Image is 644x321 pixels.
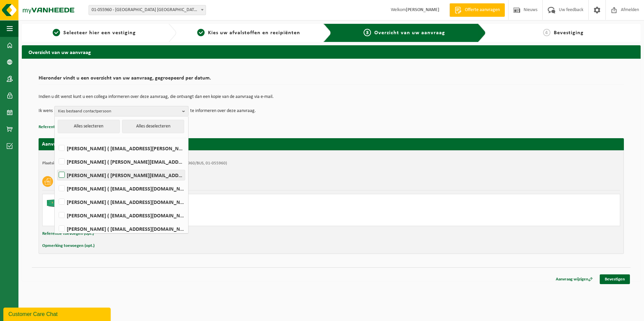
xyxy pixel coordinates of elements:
label: [PERSON_NAME] ( [PERSON_NAME][EMAIL_ADDRESS][DOMAIN_NAME] ) [57,170,185,180]
iframe: chat widget [3,306,112,321]
a: 2Kies uw afvalstoffen en recipiënten [180,29,318,37]
p: Ik wens [39,106,53,116]
a: Bevestigen [600,274,630,284]
a: 1Selecteer hier een vestiging [25,29,163,37]
span: Offerte aanvragen [463,7,501,13]
span: Overzicht van uw aanvraag [374,30,445,36]
div: Ophalen en plaatsen lege container [73,208,358,214]
span: Kies bestaand contactpersoon [58,106,179,116]
button: Opmerking toevoegen (opt.) [42,242,95,250]
span: 4 [543,29,550,36]
strong: Aanvraag voor [DATE] [42,142,92,147]
span: Bevestiging [554,30,584,36]
button: Referentie toevoegen (opt.) [42,229,94,238]
img: HK-XC-30-GN-00.png [46,198,66,208]
h2: Overzicht van uw aanvraag [22,45,641,58]
span: 2 [197,29,205,36]
label: [PERSON_NAME] ( [EMAIL_ADDRESS][DOMAIN_NAME] ) [57,197,185,207]
p: te informeren over deze aanvraag. [190,106,256,116]
label: [PERSON_NAME] ( [PERSON_NAME][EMAIL_ADDRESS][DOMAIN_NAME] ) [57,157,185,167]
strong: [PERSON_NAME] [406,7,439,12]
a: Aanvraag wijzigen [551,274,598,284]
button: Alles selecteren [58,120,120,133]
span: 01-055960 - ROCKWOOL BELGIUM NV - WIJNEGEM [89,5,206,15]
span: Kies uw afvalstoffen en recipiënten [208,30,300,36]
a: Offerte aanvragen [449,3,505,17]
span: 3 [364,29,371,36]
label: [PERSON_NAME] ( [EMAIL_ADDRESS][DOMAIN_NAME] ) [57,224,185,234]
button: Alles deselecteren [122,120,184,133]
label: [PERSON_NAME] ( [EMAIL_ADDRESS][DOMAIN_NAME] ) [57,210,185,220]
div: Aantal: 1 [73,217,358,222]
p: Indien u dit wenst kunt u een collega informeren over deze aanvraag, die ontvangt dan een kopie v... [39,95,624,99]
span: Selecteer hier een vestiging [63,30,136,36]
label: [PERSON_NAME] ( [EMAIL_ADDRESS][PERSON_NAME][DOMAIN_NAME] ) [57,143,185,153]
h2: Hieronder vindt u een overzicht van uw aanvraag, gegroepeerd per datum. [39,75,624,85]
strong: Plaatsingsadres: [42,161,71,165]
label: [PERSON_NAME] ( [EMAIL_ADDRESS][DOMAIN_NAME] ) [57,183,185,194]
button: Referentie toevoegen (opt.) [39,123,90,131]
button: Kies bestaand contactpersoon [54,106,189,116]
span: 1 [53,29,60,36]
span: 01-055960 - ROCKWOOL BELGIUM NV - WIJNEGEM [89,5,206,15]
